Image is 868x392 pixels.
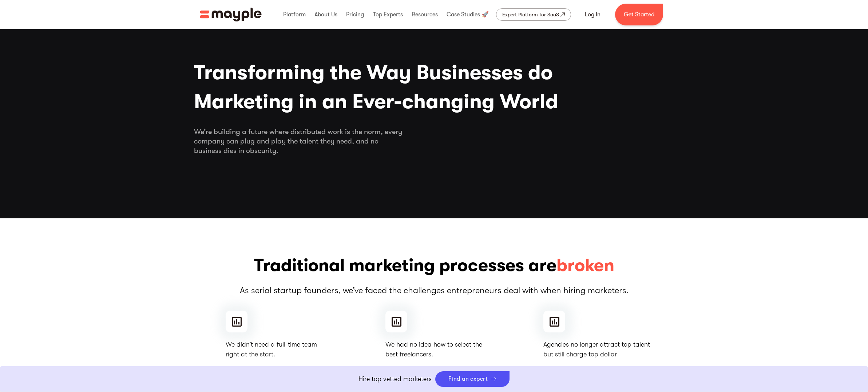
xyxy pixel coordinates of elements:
span: but still charge top dollar [543,349,650,359]
div: Resources [410,3,440,26]
div: Platform [281,3,308,26]
span: right at the start. [226,349,317,359]
h3: Traditional marketing processes are [194,254,674,277]
a: Get Started [615,4,663,25]
div: Expert Platform for SaaS [502,10,559,19]
div: Find an expert [448,376,488,383]
span: Marketing in an Ever-changing World [194,87,674,116]
p: Hire top vetted marketers [358,374,432,384]
a: Log In [576,6,609,23]
h1: Transforming the Way Businesses do [194,58,674,116]
p: Agencies no longer attract top talent [543,340,650,359]
img: Mayple logo [200,8,262,21]
p: We didn’t need a full-time team [226,340,317,359]
span: business dies in obscurity. [194,146,674,155]
p: We had no idea how to select the [385,340,482,359]
a: Expert Platform for SaaS [496,8,571,21]
span: broken [556,254,614,277]
a: home [200,8,262,21]
div: Pricing [344,3,366,26]
div: We’re building a future where distributed work is the norm, every [194,127,674,155]
span: best freelancers. [385,349,482,359]
div: Top Experts [371,3,405,26]
div: About Us [313,3,339,26]
p: As serial startup founders, we’ve faced the challenges entrepreneurs deal with when hiring market... [194,284,674,296]
span: company can plug and play the talent they need, and no [194,137,674,146]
